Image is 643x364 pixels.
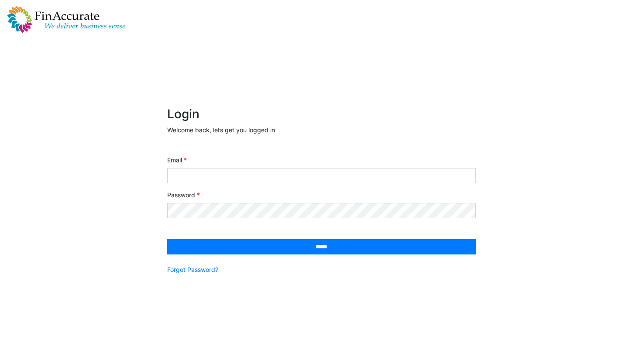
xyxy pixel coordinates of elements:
label: Email [167,155,187,165]
p: Welcome back, lets get you logged in [167,125,476,134]
label: Password [167,190,200,199]
h2: Login [167,107,476,122]
a: Forgot Password? [167,265,218,274]
img: spp logo [7,6,126,34]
